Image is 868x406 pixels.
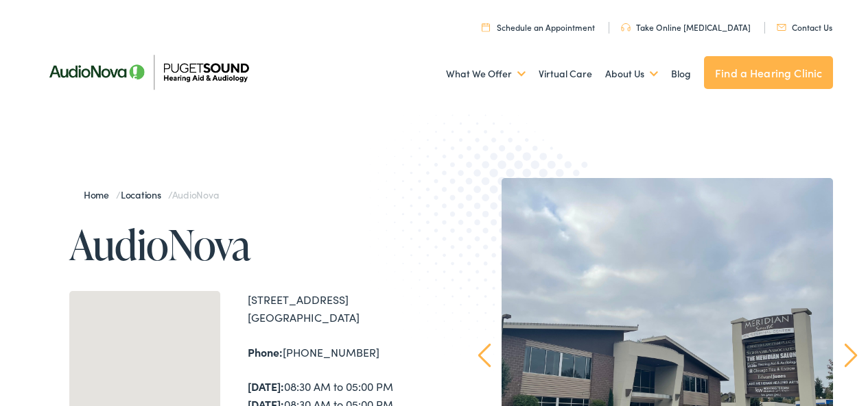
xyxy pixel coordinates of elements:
[605,49,658,99] a: About Us
[621,23,631,31] img: utility icon
[248,379,284,394] strong: [DATE]:
[704,56,833,89] a: Find a Hearing Clinic
[482,23,490,31] img: utility icon
[248,344,283,359] strong: Phone:
[84,188,219,201] span: / /
[172,188,219,201] span: AudioNova
[69,222,434,267] h1: AudioNova
[248,291,434,326] div: [STREET_ADDRESS] [GEOGRAPHIC_DATA]
[845,343,858,368] a: Next
[671,49,691,99] a: Blog
[482,21,595,33] a: Schedule an Appointment
[446,49,526,99] a: What We Offer
[777,24,786,31] img: utility icon
[539,49,592,99] a: Virtual Care
[248,344,434,361] div: [PHONE_NUMBER]
[84,188,116,201] a: Home
[478,343,491,368] a: Prev
[121,188,168,201] a: Locations
[777,21,832,33] a: Contact Us
[621,21,751,33] a: Take Online [MEDICAL_DATA]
